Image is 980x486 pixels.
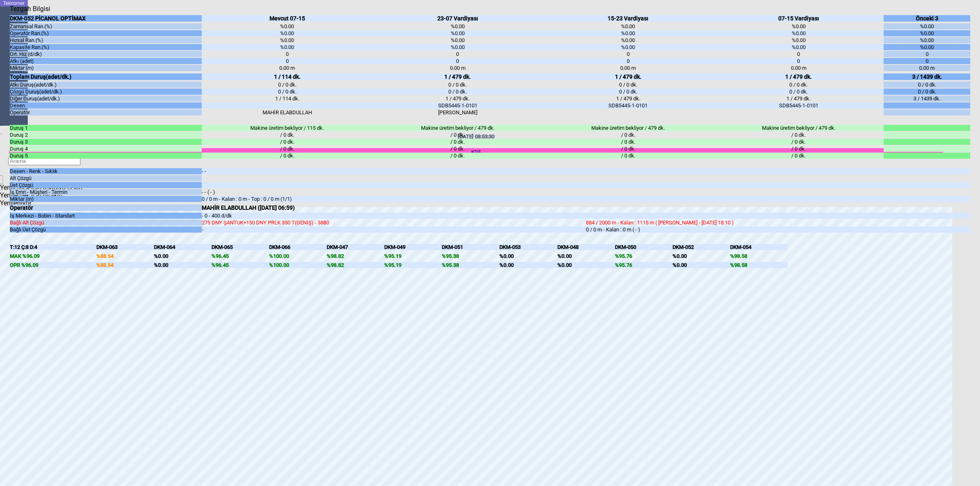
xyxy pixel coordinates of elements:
div: T:12 Ç:8 D:4 [10,244,96,250]
div: 884 / 2000 m - Kalan : 1115 m ( [PERSON_NAME] - [DATE] 18:10 ) [586,220,970,226]
div: %95.76 [615,253,673,259]
div: 0 / 0 dk. [372,82,543,88]
div: DKM-052 [673,244,730,250]
div: 0 [884,51,970,57]
div: %98.58 [730,253,788,259]
div: 0 / 0 dk. [543,89,713,95]
div: 1 / 479 dk. [713,73,884,80]
div: Duruş 5 [10,153,202,159]
div: %0.00 [884,23,970,29]
div: 1 / 479 dk. [543,73,713,80]
div: / 0 dk. [372,153,543,159]
div: / 0 dk. [372,139,543,145]
div: / 0 dk. [202,153,372,159]
div: 0 / 0 dk. [202,89,372,95]
div: DKM-066 [269,244,327,250]
div: 0.00 m [202,65,372,71]
div: %0.00 [557,262,615,268]
div: / 0 dk. [202,146,372,152]
div: 0.00 m [884,65,970,71]
div: Duruş 3 [10,139,202,145]
div: SDB5445-1-0101 [543,102,713,109]
div: Alt Çözgü [10,175,202,181]
div: DKM-065 [212,244,269,250]
div: Desen - Renk - Sıklık [10,168,202,174]
div: %95.38 [442,262,499,268]
div: 1 / 114 dk. [202,95,372,102]
div: %0.00 [713,44,884,50]
div: Miktar (m) [10,196,202,202]
div: / 0 dk. [543,139,713,145]
div: Bağlı Üst Çözgü [10,226,202,233]
div: DKM-052 PİCANOL OPTİMAX [10,15,202,22]
div: %0.00 [543,23,713,29]
div: 3 / 1439 dk. [884,95,970,102]
div: 0 / 0 dk. [713,89,884,95]
div: DKM-049 [384,244,442,250]
div: DKM-054 [730,244,788,250]
div: %0.00 [202,37,372,43]
div: İş Merkezi - Bobin - Standart [10,213,202,219]
div: %88.54 [96,253,154,259]
div: 07-15 Vardiyası [713,15,884,22]
div: 0.00 m [372,65,543,71]
div: 275 DNY ŞANTUK+150 DNY PRLK 350 T(GENİŞ) - 3880 [202,220,586,226]
div: / 0 dk. [372,146,543,152]
div: Atkı (adet) [10,58,202,64]
div: 0 / 0 dk. [884,89,970,95]
div: 0 [372,51,543,57]
div: %95.19 [384,253,442,259]
div: Makine üretim bekliyor / 115 dk. [202,125,372,131]
div: Bağlı Alt Çözgü [10,220,202,226]
div: Mevcut 07-15 [202,15,372,22]
div: %98.82 [327,253,384,259]
div: MAK %96.09 [10,253,96,259]
div: 0 / 0 m - Kalan : 0 m - Top : 0 / 0 m (1/1) [202,196,586,202]
div: SDB5445-1-0101 [372,102,543,109]
div: Önceki 3 [884,15,970,22]
div: 1 / 479 dk. [713,95,884,102]
div: DKM-047 [327,244,384,250]
div: 0 / 0 dk. [372,89,543,95]
div: DKM-053 [499,244,557,250]
div: 3 / 1439 dk. [884,73,970,80]
div: 1 / 479 dk. [372,73,543,80]
div: %95.19 [384,262,442,268]
div: Hızsal Ran.(%) [10,37,202,43]
div: %96.45 [212,253,269,259]
div: 1 / 479 dk. [372,95,543,102]
div: - - ( - ) [202,189,586,195]
div: [PERSON_NAME] [372,109,543,115]
div: / 0 dk. [543,146,713,152]
div: %0.00 [499,253,557,259]
div: 1 / 114 dk. [202,73,372,80]
div: %96.45 [212,262,269,268]
div: %0.00 [557,253,615,259]
div: 0 [884,58,970,64]
div: İş Emri - Müşteri - Termin [10,189,202,195]
div: 0 [543,51,713,57]
div: %0.00 [499,262,557,268]
div: 15-23 Vardiyası [543,15,713,22]
div: %0.00 [202,30,372,36]
div: Duruş 4 [10,146,202,152]
div: Makine üretim bekliyor / 479 dk. [543,125,713,131]
div: 0 / 0 dk. [543,82,713,88]
div: %0.00 [543,44,713,50]
div: 0 [202,58,372,64]
div: Miktar (m) [10,65,202,71]
div: %95.76 [615,262,673,268]
div: Üst Çözgü [10,182,202,188]
div: %98.58 [730,262,788,268]
div: SDB5445-1-0101 [713,102,884,109]
div: Operatör [10,109,202,115]
div: Desen [10,102,202,109]
div: 0 [202,51,372,57]
div: Kapasite Ran.(%) [10,44,202,50]
div: DKM-050 [615,244,673,250]
div: Makine üretim bekliyor / 479 dk. [372,125,543,131]
div: %0.00 [372,44,543,50]
div: / 0 dk. [713,153,884,159]
div: 0 [713,58,884,64]
div: 0 / 0 dk. [202,82,372,88]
